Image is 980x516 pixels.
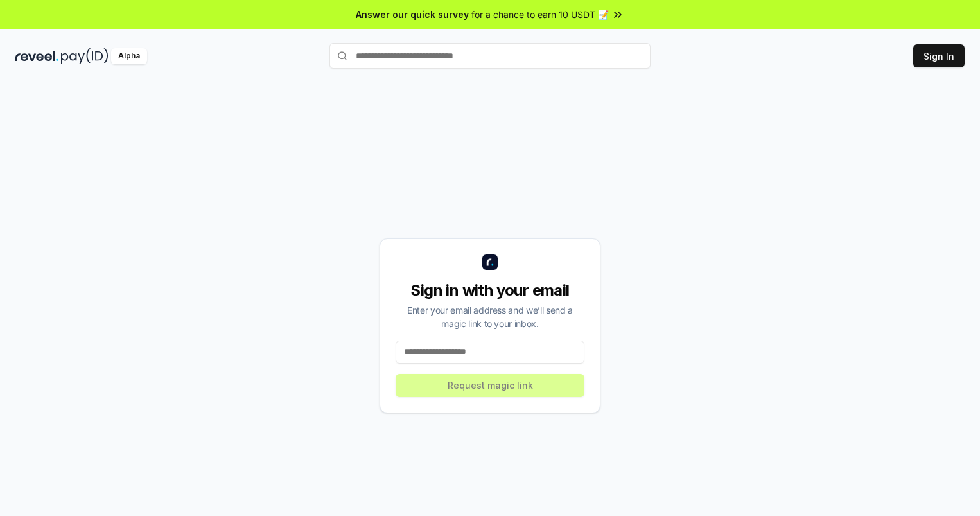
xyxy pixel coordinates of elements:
img: logo_small [482,254,498,270]
div: Enter your email address and we’ll send a magic link to your inbox. [396,303,584,330]
div: Alpha [111,48,147,64]
div: Sign in with your email [396,280,584,301]
img: reveel_dark [15,48,58,64]
img: pay_id [61,48,109,64]
span: for a chance to earn 10 USDT 📝 [471,8,609,21]
span: Answer our quick survey [356,8,469,21]
button: Sign In [913,44,965,67]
